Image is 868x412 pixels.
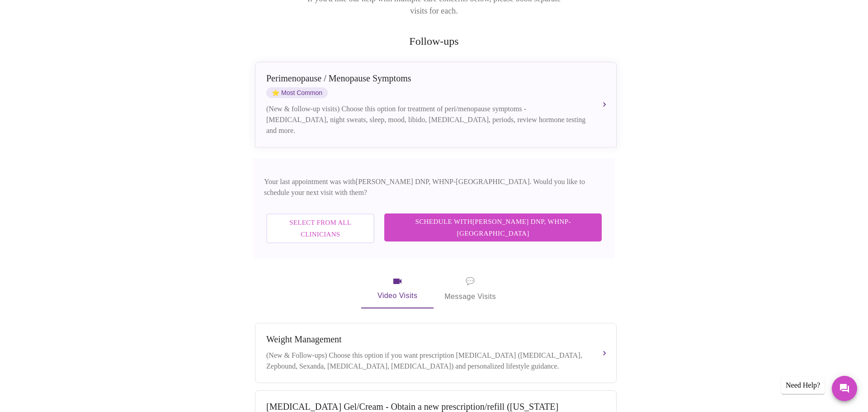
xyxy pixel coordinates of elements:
[266,73,587,84] div: Perimenopause / Menopause Symptoms
[266,350,587,372] div: (New & Follow-ups) Choose this option if you want prescription [MEDICAL_DATA] ([MEDICAL_DATA], Ze...
[253,35,615,47] h2: Follow-ups
[466,275,475,288] span: message
[372,276,423,302] span: Video Visits
[264,176,604,198] p: Your last appointment was with [PERSON_NAME] DNP, WHNP-[GEOGRAPHIC_DATA] . Would you like to sche...
[255,62,617,147] button: Perimenopause / Menopause SymptomsstarMost Common(New & follow-up visits) Choose this option for ...
[384,213,602,242] button: Schedule with[PERSON_NAME] DNP, WHNP-[GEOGRAPHIC_DATA]
[266,213,374,244] button: Select from All Clinicians
[272,89,279,96] span: star
[255,323,617,383] button: Weight Management(New & Follow-ups) Choose this option if you want prescription [MEDICAL_DATA] ([...
[393,216,593,240] span: Schedule with [PERSON_NAME] DNP, WHNP-[GEOGRAPHIC_DATA]
[781,377,825,394] div: Need Help?
[266,334,587,345] div: Weight Management
[266,87,328,98] span: Most Common
[266,104,587,136] div: (New & follow-up visits) Choose this option for treatment of peri/menopause symptoms - [MEDICAL_D...
[444,275,496,303] span: Message Visits
[276,217,364,241] span: Select from All Clinicians
[832,376,857,401] button: Messages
